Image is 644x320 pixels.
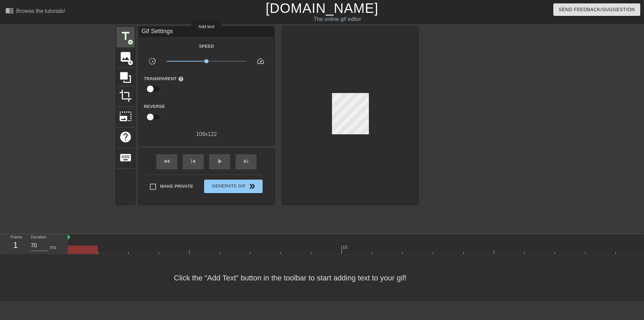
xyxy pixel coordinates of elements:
span: photo_size_select_large [119,110,132,123]
span: Send Feedback/Suggestion [559,5,635,14]
span: help [178,76,184,82]
div: Frame [5,234,26,254]
span: add_circle [128,39,133,45]
button: Send Feedback/Suggestion [553,3,640,16]
span: help [119,131,132,143]
span: play_arrow [216,157,224,165]
div: Gif Settings [139,27,274,37]
a: Browse the tutorials! [5,6,65,17]
span: crop [119,89,132,102]
span: Generate Gif [207,182,260,190]
span: image [119,50,132,63]
span: add_circle [128,60,133,66]
span: slow_motion_video [148,57,156,65]
div: 1 [10,239,21,251]
div: Browse the tutorials! [16,8,65,14]
label: Duration [31,235,46,239]
span: fast_rewind [163,157,171,165]
span: keyboard [119,151,132,164]
span: skip_next [242,157,250,165]
label: Transparent [144,75,184,82]
span: skip_previous [189,157,197,165]
button: Generate Gif [204,180,263,193]
div: 109 x 122 [139,130,274,138]
label: Reverse [144,103,165,110]
span: title [119,30,132,43]
span: menu_book [5,6,14,15]
span: double_arrow [248,182,256,190]
span: speed [257,57,265,65]
a: [DOMAIN_NAME] [266,1,378,16]
div: ms [50,244,56,251]
div: The online gif editor [218,15,457,23]
div: 10 [342,244,349,251]
span: Make Private [160,183,193,190]
label: Speed [199,43,214,50]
